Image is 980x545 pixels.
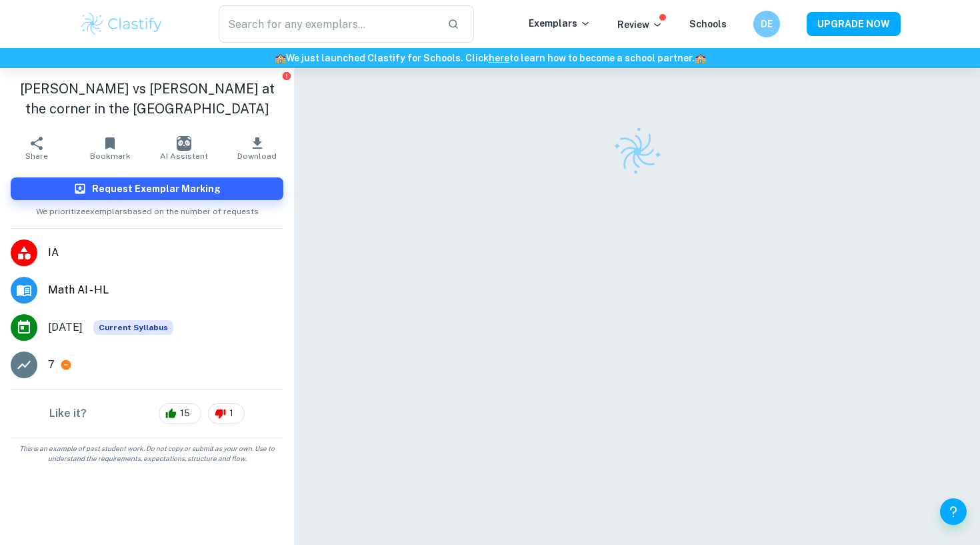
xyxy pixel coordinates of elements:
h1: [PERSON_NAME] vs [PERSON_NAME] at the corner in the [GEOGRAPHIC_DATA] [11,79,283,119]
div: 1 [208,403,245,424]
h6: DE [759,17,775,31]
button: AI Assistant [147,129,221,167]
button: Download [221,129,294,167]
button: Bookmark [73,129,147,167]
span: We prioritize exemplars based on the number of requests [36,200,259,217]
span: Share [25,151,48,161]
input: Search for any exemplars... [219,5,437,43]
a: Schools [689,19,727,29]
div: 15 [159,403,201,424]
div: This exemplar is based on the current syllabus. Feel free to refer to it for inspiration/ideas wh... [93,320,173,335]
p: Exemplars [529,16,591,31]
span: 15 [173,407,197,420]
span: Download [237,151,277,161]
span: This is an example of past student work. Do not copy or submit as your own. Use to understand the... [5,444,289,464]
h6: Like it? [49,406,87,422]
span: [DATE] [48,320,83,336]
button: Help and Feedback [940,498,967,525]
span: 🏫 [695,53,706,63]
span: IA [48,245,283,261]
button: Report issue [281,71,291,81]
a: here [489,53,509,63]
button: Request Exemplar Marking [11,177,283,200]
span: 1 [222,407,241,420]
img: Clastify logo [79,11,164,37]
img: AI Assistant [177,136,191,151]
button: UPGRADE NOW [807,12,901,36]
span: Current Syllabus [93,320,173,335]
p: 7 [48,357,55,373]
span: Math AI - HL [48,282,283,298]
p: Review [617,17,663,32]
button: DE [753,11,780,37]
span: AI Assistant [160,151,208,161]
h6: We just launched Clastify for Schools. Click to learn how to become a school partner. [3,51,977,65]
h6: Request Exemplar Marking [92,181,221,196]
span: 🏫 [275,53,286,63]
img: Clastify logo [604,119,669,184]
span: Bookmark [90,151,131,161]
